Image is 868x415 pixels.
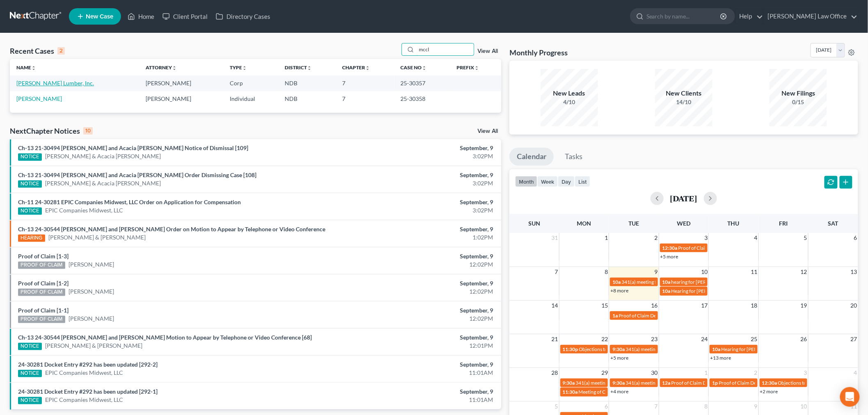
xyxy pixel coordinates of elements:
div: 0/15 [770,98,827,106]
button: day [558,176,575,187]
div: September, 9 [340,360,493,369]
a: +5 more [660,253,678,260]
div: 12:02PM [340,260,493,269]
div: 3:02PM [340,152,493,160]
a: Help [736,9,763,24]
span: 341(a) meeting for [PERSON_NAME] & [PERSON_NAME] [576,380,699,386]
span: 9:30a [612,346,625,352]
div: 14/10 [655,98,713,106]
a: Districtunfold_more [285,64,312,71]
span: 341(a) meeting for [PERSON_NAME] & [PERSON_NAME] [626,346,748,352]
span: 12a [662,380,671,386]
a: +2 more [760,388,778,394]
a: Attorneyunfold_more [146,64,177,71]
a: Ch-11 24-30281 EPIC Companies Midwest, LLC Order on Application for Compensation [18,198,241,205]
span: 22 [601,334,609,344]
td: NDB [278,91,336,106]
td: 7 [336,75,394,91]
span: 11:30a [563,389,578,395]
i: unfold_more [31,66,36,71]
a: [PERSON_NAME] [69,315,114,323]
span: Hearing for [PERSON_NAME] & [PERSON_NAME] [672,288,779,294]
a: Proof of Claim [1-1] [18,307,69,314]
a: +8 more [610,287,628,294]
div: New Leads [541,89,598,98]
i: unfold_more [365,66,370,71]
span: Objections to Discharge Due (PFMC-7) for [PERSON_NAME] [579,346,709,352]
span: 4 [853,368,858,378]
span: Thu [728,220,740,227]
a: View All [477,128,498,134]
span: 5 [554,401,559,411]
div: 12:01PM [340,342,493,350]
div: NOTICE [18,397,42,404]
span: 1 [704,368,708,378]
a: Case Nounfold_more [401,64,427,71]
span: 13 [850,267,858,277]
span: 26 [800,334,808,344]
span: 6 [604,401,609,411]
span: 11 [750,267,758,277]
span: 12:30a [662,245,678,251]
a: [PERSON_NAME] Law Office [764,9,858,24]
a: Client Portal [158,9,212,24]
div: Recent Cases [10,46,65,56]
span: 10a [662,288,671,294]
span: Meeting of Creditors for [PERSON_NAME] [579,389,670,395]
span: 25 [750,334,758,344]
span: 12:30a [762,380,777,386]
div: NOTICE [18,180,42,188]
div: 10 [83,127,93,135]
a: Ch-13 21-30494 [PERSON_NAME] and Acacia [PERSON_NAME] Order Dismissing Case [108] [18,171,256,178]
a: [PERSON_NAME] [16,95,62,102]
span: 3 [704,233,708,243]
span: 10a [712,346,720,352]
div: 2 [57,47,65,55]
a: Nameunfold_more [16,64,36,71]
div: September, 9 [340,144,493,152]
a: Typeunfold_more [230,64,247,71]
div: Open Intercom Messenger [840,387,860,407]
span: 16 [651,301,659,310]
div: 4/10 [541,98,598,106]
div: NOTICE [18,343,42,350]
td: Corp [223,75,278,91]
span: Wed [677,220,690,227]
a: +4 more [610,388,628,394]
span: 12 [800,267,808,277]
a: View All [477,48,498,54]
span: 1 [604,233,609,243]
span: 8 [604,267,609,277]
span: 23 [651,334,659,344]
div: New Filings [770,89,827,98]
span: 19 [800,301,808,310]
span: 9:30a [563,380,575,386]
span: Tue [629,220,640,227]
div: 12:02PM [340,287,493,296]
span: 10 [700,267,708,277]
a: Tasks [557,148,590,166]
span: hearing for [PERSON_NAME] & [PERSON_NAME] [672,279,778,285]
a: Proof of Claim [1-3] [18,253,69,260]
a: Chapterunfold_more [342,64,370,71]
input: Search by name... [646,9,722,24]
i: unfold_more [172,66,177,71]
div: PROOF OF CLAIM [18,316,65,323]
div: PROOF OF CLAIM [18,289,65,296]
span: 20 [850,301,858,310]
a: [PERSON_NAME] & Acacia [PERSON_NAME] [45,179,161,187]
i: unfold_more [307,66,312,71]
span: 24 [700,334,708,344]
span: 15 [601,301,609,310]
span: 341(a) meeting for [PERSON_NAME] & [PERSON_NAME] [626,380,748,386]
td: Individual [223,91,278,106]
div: NOTICE [18,207,42,215]
span: Mon [577,220,592,227]
span: 7 [654,401,659,411]
span: 1p [712,380,718,386]
a: [PERSON_NAME] Lumber, Inc. [16,80,94,87]
div: NOTICE [18,153,42,161]
span: Sat [828,220,838,227]
a: [PERSON_NAME] & [PERSON_NAME] [48,233,146,242]
span: 9:30a [612,380,625,386]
